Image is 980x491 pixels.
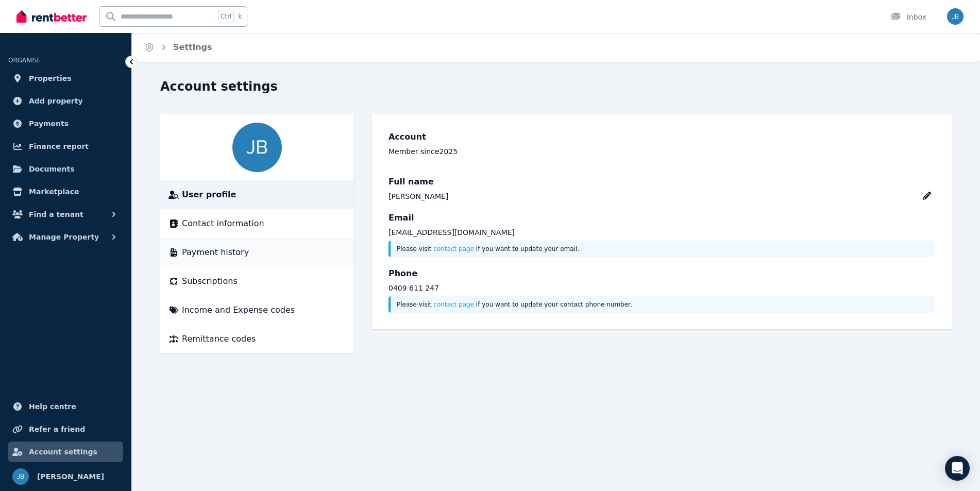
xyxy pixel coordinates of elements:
p: Member since 2025 [388,146,935,157]
span: Add property [29,95,83,107]
span: Help centre [29,400,76,413]
a: Payment history [168,246,345,259]
a: Refer a friend [8,419,123,439]
div: Open Intercom Messenger [945,456,970,481]
a: Finance report [8,136,123,157]
div: Inbox [890,12,926,22]
a: User profile [168,189,345,201]
h3: Account [388,131,935,143]
h3: Full name [388,176,935,188]
span: Manage Property [29,231,99,243]
div: [PERSON_NAME] [388,191,448,201]
span: Find a tenant [29,208,83,221]
p: Please visit if you want to update your email. [397,245,929,253]
nav: Breadcrumb [132,33,225,62]
img: John Bartlett [947,8,964,25]
span: [PERSON_NAME] [37,470,104,483]
span: Documents [29,163,75,175]
span: Subscriptions [182,275,238,287]
img: John Bartlett [12,468,29,485]
a: Help centre [8,396,123,417]
span: Income and Expense codes [182,304,295,316]
span: Account settings [29,446,97,458]
a: Documents [8,159,123,179]
a: contact page [433,245,474,252]
a: Payments [8,113,123,134]
span: User profile [182,189,236,201]
a: Marketplace [8,181,123,202]
p: Please visit if you want to update your contact phone number. [397,300,929,309]
a: Properties [8,68,123,89]
h1: Account settings [160,78,278,95]
span: ORGANISE [8,57,41,64]
span: Contact information [182,217,264,230]
a: Account settings [8,442,123,462]
a: Settings [173,42,212,52]
span: Refer a friend [29,423,85,435]
span: Finance report [29,140,89,153]
a: Remittance codes [168,333,345,345]
h3: Email [388,212,935,224]
button: Find a tenant [8,204,123,225]
span: Payment history [182,246,249,259]
span: Marketplace [29,185,79,198]
p: [EMAIL_ADDRESS][DOMAIN_NAME] [388,227,935,238]
a: Contact information [168,217,345,230]
span: k [238,12,242,21]
a: Subscriptions [168,275,345,287]
span: Payments [29,117,69,130]
a: Income and Expense codes [168,304,345,316]
h3: Phone [388,267,935,280]
a: contact page [433,301,474,308]
img: John Bartlett [232,123,282,172]
span: Ctrl [218,10,234,23]
button: Manage Property [8,227,123,247]
p: 0409 611 247 [388,283,935,293]
span: Properties [29,72,72,84]
span: Remittance codes [182,333,256,345]
img: RentBetter [16,9,87,24]
a: Add property [8,91,123,111]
